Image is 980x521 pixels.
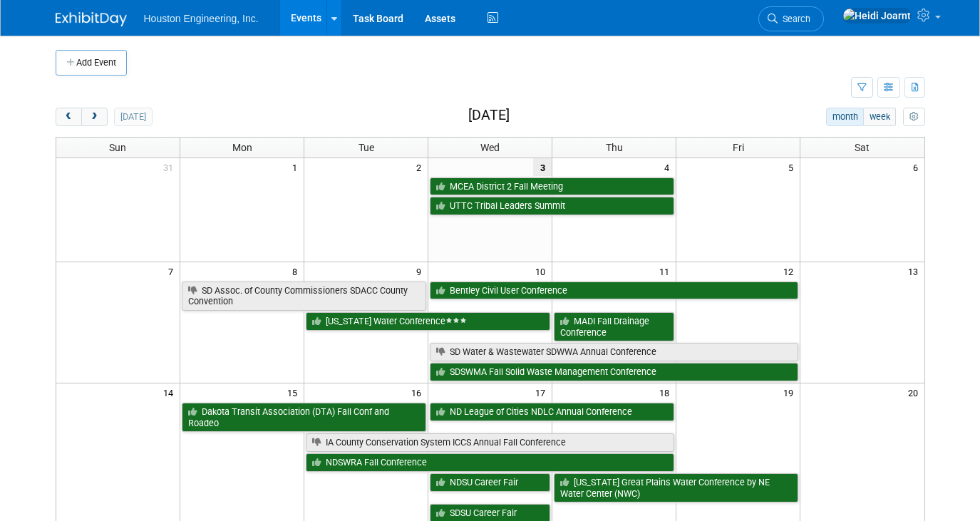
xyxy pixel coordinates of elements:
span: Tue [359,142,374,153]
span: 10 [534,262,552,280]
button: month [826,108,864,126]
img: ExhibitDay [56,12,127,26]
span: 31 [162,158,180,176]
a: SDSWMA Fall Solid Waste Management Conference [430,363,798,381]
span: 1 [291,158,304,176]
span: 5 [787,158,800,176]
a: IA County Conservation System ICCS Annual Fall Conference [306,433,674,452]
span: 15 [286,383,304,401]
img: Heidi Joarnt [842,8,912,24]
a: ND League of Cities NDLC Annual Conference [430,403,674,421]
button: prev [56,108,82,126]
span: Mon [232,142,252,153]
button: next [81,108,108,126]
button: week [863,108,896,126]
span: 17 [534,383,552,401]
a: MCEA District 2 Fall Meeting [430,177,674,196]
span: 20 [907,383,924,401]
span: Search [778,14,810,24]
a: Dakota Transit Association (DTA) Fall Conf and Roadeo [182,403,426,432]
span: 16 [410,383,428,401]
span: Thu [606,142,623,153]
span: Houston Engineering, Inc. [144,13,259,24]
a: UTTC Tribal Leaders Summit [430,197,674,215]
span: 11 [658,262,676,280]
a: SD Water & Wastewater SDWWA Annual Conference [430,343,798,361]
h2: [DATE] [468,108,510,123]
span: 19 [782,383,800,401]
span: 2 [415,158,428,176]
span: 7 [167,262,180,280]
button: Add Event [56,50,127,76]
a: [US_STATE] Water Conference [306,312,550,331]
a: MADI Fall Drainage Conference [554,312,674,341]
span: 4 [663,158,676,176]
span: 6 [912,158,924,176]
button: [DATE] [114,108,152,126]
a: Search [758,6,824,31]
span: 3 [533,158,552,176]
a: SD Assoc. of County Commissioners SDACC County Convention [182,282,426,311]
span: 8 [291,262,304,280]
span: Sat [855,142,870,153]
span: 18 [658,383,676,401]
button: myCustomButton [903,108,924,126]
a: NDSU Career Fair [430,473,550,492]
a: Bentley Civil User Conference [430,282,798,300]
span: 12 [782,262,800,280]
span: 14 [162,383,180,401]
span: 9 [415,262,428,280]
span: Fri [733,142,744,153]
a: NDSWRA Fall Conference [306,453,674,472]
span: Sun [109,142,126,153]
a: [US_STATE] Great Plains Water Conference by NE Water Center (NWC) [554,473,798,502]
i: Personalize Calendar [909,113,919,122]
span: Wed [480,142,500,153]
span: 13 [907,262,924,280]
